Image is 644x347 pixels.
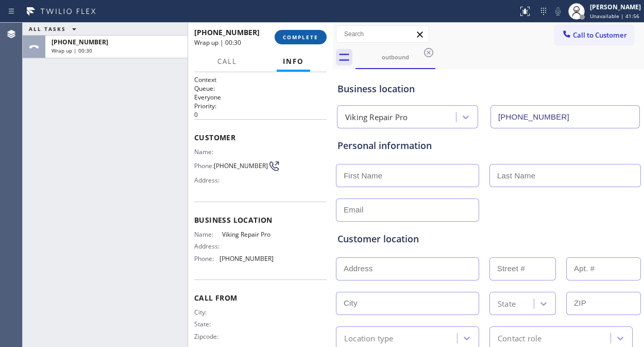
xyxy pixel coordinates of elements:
[194,242,222,250] span: Address:
[283,57,304,66] span: Info
[566,257,641,280] input: Apt. #
[275,30,327,44] button: COMPLETE
[344,332,394,344] div: Location type
[194,333,222,340] span: Zipcode:
[194,110,327,119] p: 0
[590,12,639,20] span: Unavailable | 41:56
[29,25,66,32] span: ALL TASKS
[194,215,327,225] span: Business location
[336,257,479,280] input: Address
[490,105,640,128] input: Phone Number
[277,52,310,72] button: Info
[194,255,219,262] span: Phone:
[590,3,641,11] div: [PERSON_NAME]
[336,164,479,187] input: First Name
[194,27,260,37] span: [PHONE_NUMBER]
[52,38,108,46] span: [PHONE_NUMBER]
[219,255,274,262] span: [PHONE_NUMBER]
[194,93,327,102] p: Everyone
[194,38,241,47] span: Wrap up | 00:30
[194,230,222,238] span: Name:
[357,53,434,61] div: outbound
[211,52,243,72] button: Call
[194,148,222,156] span: Name:
[555,25,634,45] button: Call to Customer
[222,230,274,238] span: Viking Repair Pro
[345,111,408,123] div: Viking Repair Pro
[194,320,222,328] span: State:
[337,232,639,246] div: Customer location
[573,30,627,40] span: Call to Customer
[194,84,327,93] h2: Queue:
[489,164,641,187] input: Last Name
[498,298,516,309] div: State
[23,23,87,35] button: ALL TASKS
[194,75,327,84] h1: Context
[217,57,237,66] span: Call
[194,133,327,142] span: Customer
[498,332,541,344] div: Contact role
[336,292,479,315] input: City
[194,308,222,316] span: City:
[336,26,429,42] input: Search
[336,199,479,222] input: Email
[337,139,639,153] div: Personal information
[337,82,639,96] div: Business location
[214,162,268,170] span: [PHONE_NUMBER]
[194,293,327,303] span: Call From
[194,102,327,110] h2: Priority:
[194,162,214,170] span: Phone:
[551,4,565,19] button: Mute
[194,176,222,184] span: Address:
[52,47,92,54] span: Wrap up | 00:30
[489,257,556,280] input: Street #
[283,34,318,41] span: COMPLETE
[566,292,641,315] input: ZIP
